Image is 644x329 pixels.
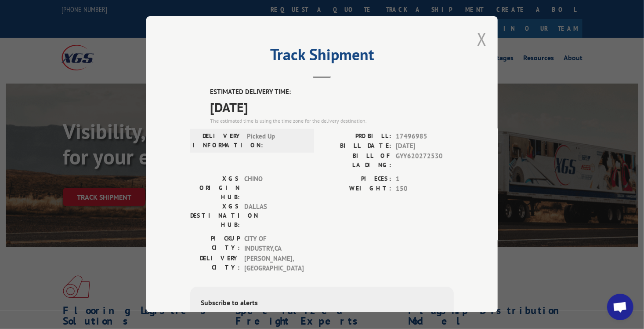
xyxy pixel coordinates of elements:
[322,132,391,142] label: PROBILL:
[210,117,454,125] div: The estimated time is using the time zone for the delivery destination.
[190,234,240,254] label: PICKUP CITY:
[322,141,391,151] label: BILL DATE:
[244,234,304,254] span: CITY OF INDUSTRY , CA
[396,174,454,184] span: 1
[396,141,454,151] span: [DATE]
[190,202,240,230] label: XGS DESTINATION HUB:
[607,294,633,320] a: Open chat
[244,202,304,230] span: DALLAS
[190,254,240,274] label: DELIVERY CITY:
[210,87,454,97] label: ESTIMATED DELIVERY TIME:
[322,151,391,170] label: BILL OF LADING:
[244,254,304,274] span: [PERSON_NAME] , [GEOGRAPHIC_DATA]
[244,174,304,202] span: CHINO
[477,27,487,51] button: Close modal
[322,174,391,184] label: PIECES:
[210,97,454,117] span: [DATE]
[247,132,306,150] span: Picked Up
[193,132,242,150] label: DELIVERY INFORMATION:
[396,132,454,142] span: 17496985
[322,184,391,194] label: WEIGHT:
[190,174,240,202] label: XGS ORIGIN HUB:
[201,297,443,310] div: Subscribe to alerts
[396,151,454,170] span: GYY620272530
[190,48,454,65] h2: Track Shipment
[396,184,454,194] span: 150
